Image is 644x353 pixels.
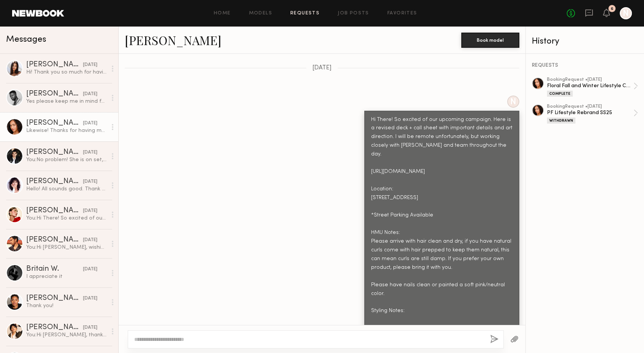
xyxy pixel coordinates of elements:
[125,32,221,48] a: [PERSON_NAME]
[83,120,97,127] div: [DATE]
[387,11,417,16] a: Favorites
[547,109,633,116] div: PF Lifestyle Rebrand SS25
[83,237,97,244] div: [DATE]
[26,324,83,331] div: [PERSON_NAME]
[83,295,97,302] div: [DATE]
[26,90,83,98] div: [PERSON_NAME]
[6,35,46,44] span: Messages
[26,69,107,76] div: Hi! Thank you so much for having me! It was such a pleasure 😊 xx
[214,11,231,16] a: Home
[547,104,633,109] div: booking Request • [DATE]
[26,178,83,185] div: [PERSON_NAME]
[26,156,107,163] div: You: No problem! She is on set, but I will let her know you've sent a message!
[461,36,519,43] a: Book model
[26,127,107,134] div: Likewise! Thanks for having me :)
[461,33,519,48] button: Book model
[26,302,107,309] div: Thank you!
[532,37,638,46] div: History
[26,331,107,339] div: You: Hi [PERSON_NAME], thank you for getting back to us! We completely understand and respect you...
[547,82,633,89] div: Floral Fall and Winter Lifestyle Campaign 2025
[26,207,83,215] div: [PERSON_NAME]
[547,77,633,82] div: booking Request • [DATE]
[312,65,332,71] span: [DATE]
[26,295,83,302] div: [PERSON_NAME]
[611,7,613,11] div: 6
[547,91,573,97] div: Complete
[290,11,320,16] a: Requests
[26,265,83,273] div: Britain W.
[83,61,97,69] div: [DATE]
[26,236,83,244] div: [PERSON_NAME]
[83,207,97,215] div: [DATE]
[620,7,632,19] a: N
[26,61,83,69] div: [PERSON_NAME]
[26,98,107,105] div: Yes please keep me in mind for the next one! Thank you so much!
[83,178,97,185] div: [DATE]
[547,118,575,124] div: Withdrawn
[83,149,97,156] div: [DATE]
[26,244,107,251] div: You: Hi [PERSON_NAME], wishing you safe travels! We are moving forward with another talent for th...
[249,11,272,16] a: Models
[26,185,107,193] div: Hello! All sounds good. Thank you for sending all of that over 🙏
[547,77,638,97] a: bookingRequest •[DATE]Floral Fall and Winter Lifestyle Campaign 2025Complete
[26,215,107,222] div: You: Hi There! So excited of our upcoming campaign. Here is a revised deck + call sheet with impo...
[547,104,638,124] a: bookingRequest •[DATE]PF Lifestyle Rebrand SS25Withdrawn
[26,273,107,280] div: I appreciate it
[26,149,83,156] div: [PERSON_NAME]
[83,91,97,98] div: [DATE]
[26,119,83,127] div: [PERSON_NAME]
[83,324,97,331] div: [DATE]
[532,63,638,68] div: REQUESTS
[83,266,97,273] div: [DATE]
[338,11,369,16] a: Job Posts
